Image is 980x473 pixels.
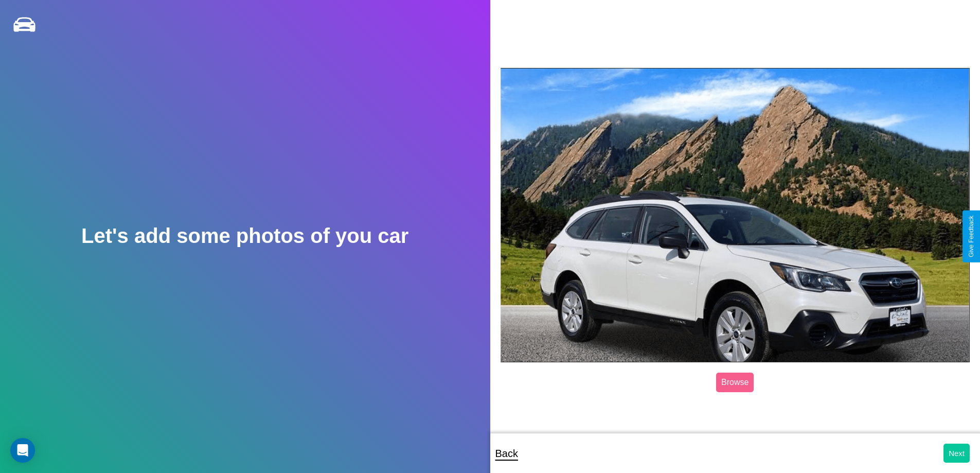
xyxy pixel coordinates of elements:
button: Next [943,444,970,463]
div: Give Feedback [968,216,975,257]
h2: Let's add some photos of you car [81,224,408,248]
p: Back [495,444,518,463]
div: Open Intercom Messenger [10,438,35,463]
label: Browse [716,373,754,392]
img: posted [501,68,970,362]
